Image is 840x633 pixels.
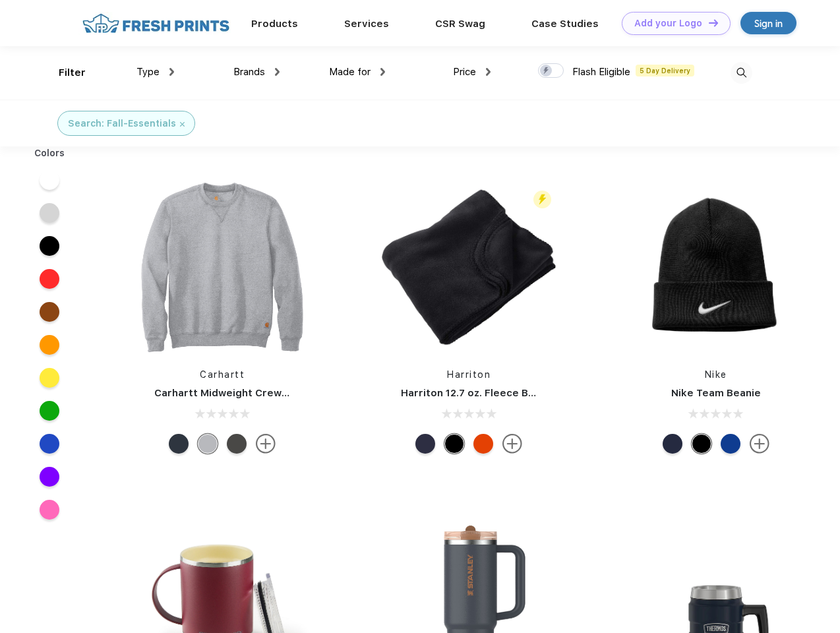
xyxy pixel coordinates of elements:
div: Carbon Heather [227,434,247,454]
span: Made for [329,66,371,78]
div: Add your Logo [634,18,702,29]
div: Heather Grey [198,434,218,454]
div: Orange [473,434,493,454]
div: Search: Fall-Essentials [68,117,176,131]
img: more.svg [750,434,769,454]
div: Black [444,434,464,454]
div: New Navy [169,434,189,454]
a: Harriton 12.7 oz. Fleece Blanket [401,387,560,399]
a: Carhartt [200,369,245,380]
img: filter_cancel.svg [180,122,185,127]
span: Type [136,66,160,78]
img: more.svg [502,434,522,454]
a: Sign in [740,12,796,34]
div: College Navy [663,434,682,454]
img: func=resize&h=266 [381,179,556,355]
a: Nike [705,369,727,380]
img: flash_active_toggle.svg [533,191,551,208]
img: fo%20logo%202.webp [78,12,233,35]
div: Colors [24,146,75,160]
div: Filter [59,65,86,80]
img: dropdown.png [275,68,280,76]
div: Sign in [754,16,783,31]
span: Brands [233,66,265,78]
span: 5 Day Delivery [636,65,694,76]
img: dropdown.png [169,68,174,76]
div: Navy [415,434,435,454]
span: Flash Eligible [572,66,630,78]
a: Carhartt Midweight Crewneck Sweatshirt [154,387,364,399]
img: DT [709,19,718,26]
a: Nike Team Beanie [671,387,761,399]
img: func=resize&h=266 [135,179,310,355]
a: Products [251,18,298,30]
img: func=resize&h=266 [628,179,804,355]
a: Harriton [447,369,491,380]
span: Price [453,66,476,78]
img: dropdown.png [380,68,385,76]
div: Game Royal [721,434,740,454]
img: more.svg [256,434,276,454]
img: desktop_search.svg [731,62,752,84]
div: Black [692,434,711,454]
img: dropdown.png [486,68,491,76]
